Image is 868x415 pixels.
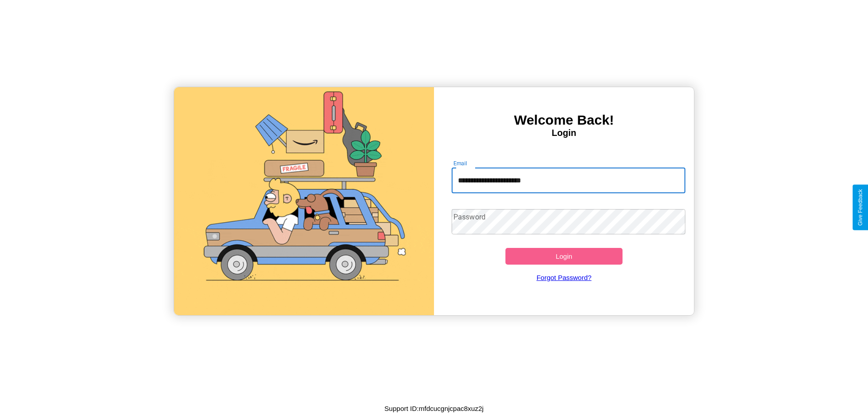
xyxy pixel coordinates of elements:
a: Forgot Password? [447,265,681,290]
div: Give Feedback [857,189,863,226]
button: Login [505,248,623,265]
img: gif [174,87,434,315]
h4: Login [434,128,694,138]
label: Email [453,159,467,167]
h3: Welcome Back! [434,112,694,128]
p: Support ID: mfdcucgnjcpac8xuz2j [384,402,483,415]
